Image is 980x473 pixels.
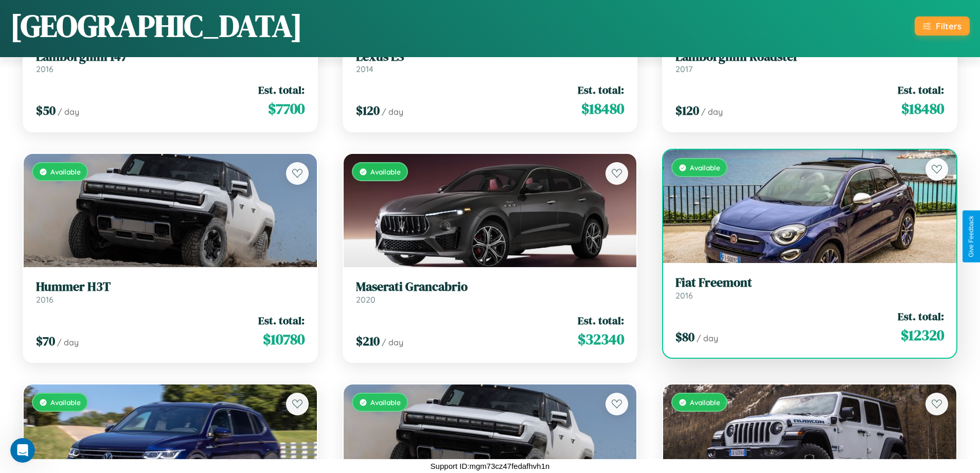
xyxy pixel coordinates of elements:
[578,82,624,97] span: Est. total:
[263,329,305,349] span: $ 10780
[10,438,35,463] iframe: Intercom live chat
[936,21,961,31] div: Filters
[268,98,305,119] span: $ 7700
[36,49,305,75] a: Lamborghini 1472016
[356,332,380,349] span: $ 210
[675,49,944,75] a: Lamborghini Roadster2017
[382,337,403,347] span: / day
[898,82,944,97] span: Est. total:
[690,163,720,172] span: Available
[50,398,81,407] span: Available
[370,167,401,176] span: Available
[901,98,944,119] span: $ 18480
[57,337,79,347] span: / day
[58,107,79,117] span: / day
[356,279,625,294] h3: Maserati Grancabrio
[36,279,305,294] h3: Hummer H3T
[915,16,970,36] button: Filters
[898,309,944,324] span: Est. total:
[675,328,694,345] span: $ 80
[968,216,975,257] div: Give Feedback
[581,98,624,119] span: $ 18480
[356,49,625,75] a: Lexus ES2014
[356,64,373,74] span: 2014
[382,107,403,117] span: / day
[36,332,55,349] span: $ 70
[258,82,305,97] span: Est. total:
[675,290,693,301] span: 2016
[36,294,54,305] span: 2016
[675,275,944,290] h3: Fiat Freemont
[431,459,550,473] p: Support ID: mgm73cz47fedafhvh1n
[578,313,624,328] span: Est. total:
[901,325,944,345] span: $ 12320
[50,167,81,176] span: Available
[370,398,401,407] span: Available
[36,64,54,74] span: 2016
[10,5,302,47] h1: [GEOGRAPHIC_DATA]
[258,313,305,328] span: Est. total:
[675,275,944,301] a: Fiat Freemont2016
[578,329,624,349] span: $ 32340
[36,279,305,305] a: Hummer H3T2016
[675,102,699,119] span: $ 120
[690,398,720,407] span: Available
[356,279,625,305] a: Maserati Grancabrio2020
[675,64,692,74] span: 2017
[356,294,376,305] span: 2020
[697,333,718,343] span: / day
[356,102,380,119] span: $ 120
[701,107,723,117] span: / day
[36,102,56,119] span: $ 50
